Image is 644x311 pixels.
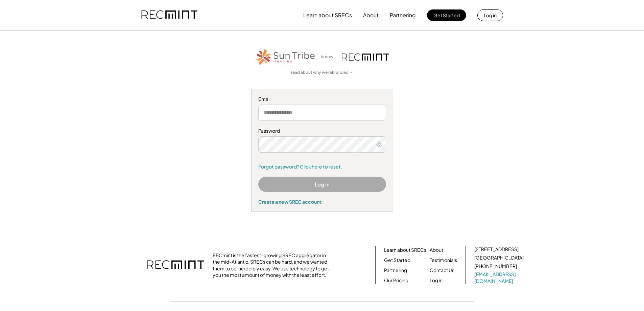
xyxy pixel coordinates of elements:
[258,199,386,205] div: Create a new SREC account
[303,8,352,22] button: Learn about SRECs
[258,96,386,103] div: Email
[474,246,519,253] div: [STREET_ADDRESS]
[258,177,386,192] button: Log In
[430,257,457,264] a: Testimonials
[255,48,316,66] img: STT_Horizontal_Logo%2B-%2BColor.png
[147,253,204,277] img: recmint-logotype%403x.png
[427,9,466,21] button: Get Started
[474,271,525,284] a: [EMAIL_ADDRESS][DOMAIN_NAME]
[342,53,389,61] img: recmint-logotype%403x.png
[258,163,386,170] a: Forgot password? Click here to reset.
[291,70,353,75] a: read about why we rebranded →
[384,257,410,264] a: Get Started
[384,247,426,253] a: Learn about SRECs
[319,54,338,60] div: is now
[258,128,386,134] div: Password
[213,252,333,279] div: RECmint is the fastest-growing SREC aggregator in the mid-Atlantic. SRECs can be hard, and we wan...
[474,254,524,261] div: [GEOGRAPHIC_DATA]
[141,4,197,27] img: recmint-logotype%403x.png
[390,8,416,22] button: Partnering
[430,277,443,284] a: Log in
[430,247,443,253] a: About
[384,267,407,274] a: Partnering
[384,277,408,284] a: Our Pricing
[474,263,517,270] div: [PHONE_NUMBER]
[363,8,379,22] button: About
[430,267,454,274] a: Contact Us
[477,9,503,21] button: Log in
